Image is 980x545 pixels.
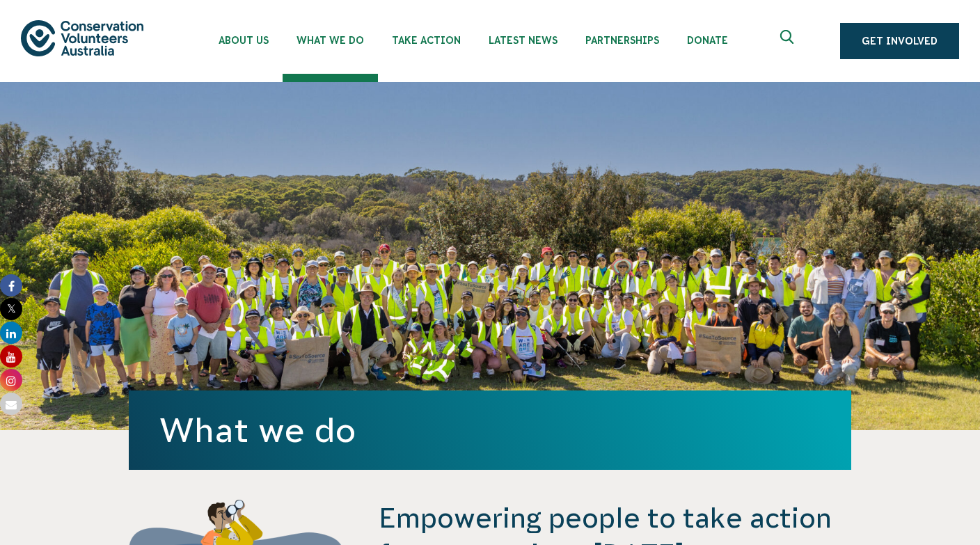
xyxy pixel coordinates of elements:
img: logo.svg [21,20,143,56]
span: What We Do [297,35,364,46]
span: Partnerships [585,35,659,46]
span: About Us [219,35,269,46]
button: Expand search box Close search box [772,24,805,58]
span: Expand search box [780,30,798,52]
span: Latest News [489,35,558,46]
h1: What we do [159,411,821,449]
span: Donate [687,35,728,46]
span: Take Action [392,35,461,46]
a: Get Involved [840,23,959,59]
